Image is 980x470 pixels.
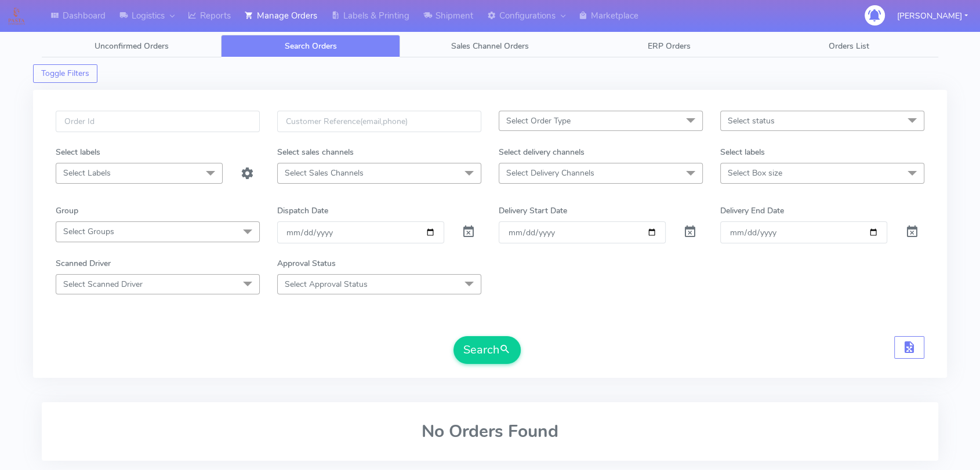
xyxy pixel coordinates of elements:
button: Search [453,336,521,364]
label: Dispatch Date [277,205,328,217]
span: Select Delivery Channels [506,167,594,178]
input: Order Id [56,111,260,132]
label: Scanned Driver [56,257,111,269]
label: Delivery Start Date [499,205,567,217]
label: Approval Status [277,257,336,269]
span: Select Order Type [506,115,571,126]
label: Group [56,205,78,217]
label: Select labels [720,146,765,158]
span: ERP Orders [648,41,691,52]
button: Toggle Filters [33,64,97,83]
span: Select Box size [728,167,782,178]
input: Customer Reference(email,phone) [277,111,481,132]
button: [PERSON_NAME] [888,4,977,28]
span: Select Groups [63,226,114,237]
span: Search Orders [285,41,337,52]
span: Orders List [828,41,869,52]
label: Select labels [56,146,100,158]
span: Select status [728,115,775,126]
label: Delivery End Date [720,205,784,217]
span: Sales Channel Orders [451,41,529,52]
span: Select Scanned Driver [63,279,143,290]
label: Select delivery channels [499,146,585,158]
span: Unconfirmed Orders [95,41,169,52]
h2: No Orders Found [56,422,924,441]
span: Select Sales Channels [285,167,364,178]
span: Select Approval Status [285,279,368,290]
label: Select sales channels [277,146,354,158]
span: Select Labels [63,167,111,178]
ul: Tabs [42,35,938,57]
